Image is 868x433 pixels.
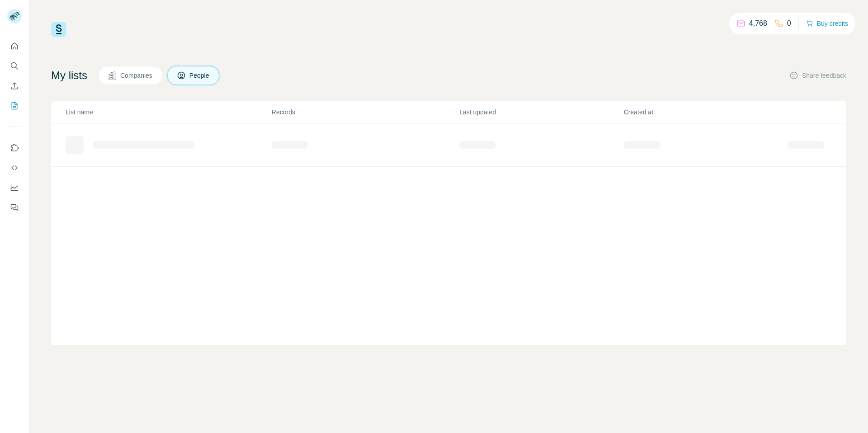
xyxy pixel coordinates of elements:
p: Created at [624,108,787,117]
button: Search [7,58,22,74]
p: 4,768 [749,18,767,29]
button: Use Surfe API [7,160,22,176]
p: List name [66,108,271,117]
h4: My lists [51,68,87,83]
button: Enrich CSV [7,78,22,94]
p: Last updated [459,108,623,117]
button: Feedback [7,199,22,216]
span: People [189,71,210,80]
button: Quick start [7,38,22,54]
span: Companies [120,71,153,80]
p: 0 [787,18,791,29]
p: Records [272,108,458,117]
button: Use Surfe on LinkedIn [7,140,22,156]
img: Surfe Logo [51,22,66,37]
button: My lists [7,98,22,114]
button: Dashboard [7,179,22,196]
button: Buy credits [806,17,848,30]
button: Share feedback [789,71,846,80]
